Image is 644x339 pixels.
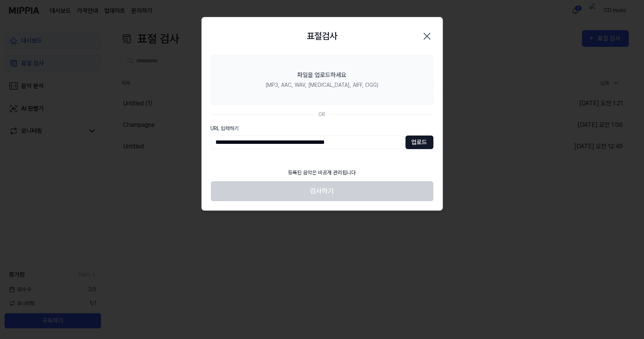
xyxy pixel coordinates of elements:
label: URL 입력하기 [211,125,433,133]
div: 등록된 음악은 비공개 관리됩니다 [284,164,361,181]
div: OR [319,111,326,119]
h2: 표절검사 [307,29,338,43]
div: (MP3, AAC, WAV, [MEDICAL_DATA], AIFF, OGG) [266,81,378,89]
div: 파일을 업로드하세요 [298,71,347,80]
button: 업로드 [406,136,433,149]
